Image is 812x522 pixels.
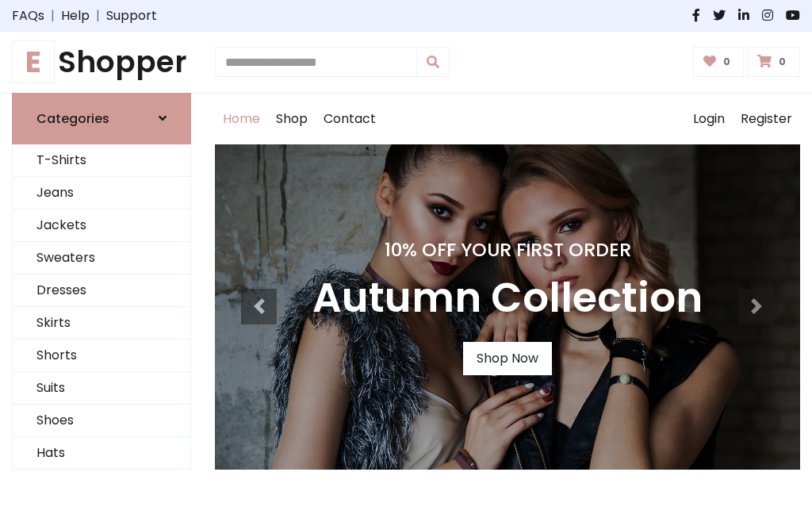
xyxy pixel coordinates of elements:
h1: Shopper [12,44,191,80]
span: | [90,6,106,25]
a: Jackets [13,209,190,242]
h3: Autumn Collection [312,274,703,323]
a: Sweaters [13,242,190,274]
a: 0 [693,47,745,77]
a: Shop [268,94,316,144]
a: Support [106,6,157,25]
a: Categories [12,93,191,144]
a: Hats [13,437,190,470]
span: 0 [775,55,790,69]
a: Shoes [13,405,190,437]
a: Home [215,94,268,144]
a: FAQs [12,6,44,25]
a: Help [61,6,90,25]
a: Suits [13,372,190,405]
a: EShopper [12,44,191,80]
a: T-Shirts [13,144,190,177]
a: Shop Now [463,342,552,375]
a: 0 [747,47,800,77]
a: Dresses [13,274,190,307]
span: | [44,6,61,25]
a: Jeans [13,177,190,209]
a: Contact [316,94,384,144]
a: Register [733,94,800,144]
h6: Categories [36,111,109,126]
a: Shorts [13,340,190,372]
a: Skirts [13,307,190,340]
h4: 10% Off Your First Order [312,239,703,261]
span: E [12,40,55,83]
span: 0 [719,55,734,69]
a: Login [685,94,733,144]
